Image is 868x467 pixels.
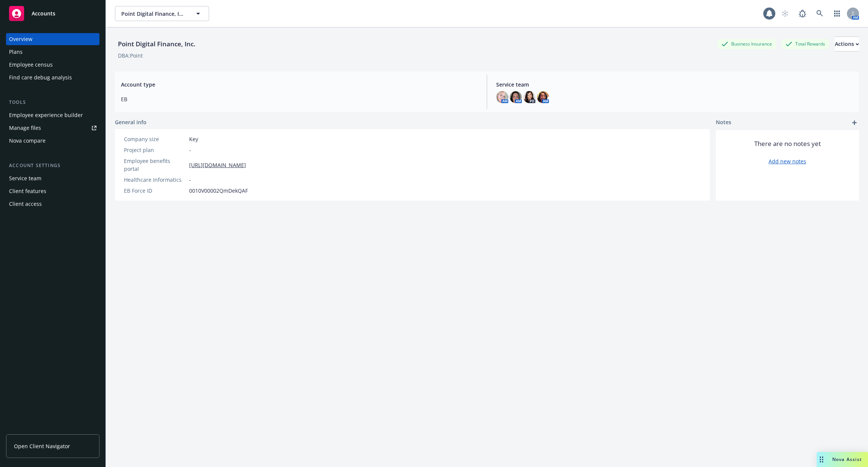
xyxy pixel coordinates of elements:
[6,71,99,84] a: Find care debug analysis
[9,33,32,45] div: Overview
[817,452,826,467] div: Drag to move
[121,81,478,88] span: Account type
[835,37,859,51] div: Actions
[189,187,248,195] span: 0010V00002QmDekQAF
[537,91,549,103] img: photo
[9,172,41,184] div: Service team
[832,456,862,462] span: Nova Assist
[795,6,810,21] a: Report a Bug
[778,6,793,21] a: Start snowing
[6,109,99,121] a: Employee experience builder
[124,187,186,195] div: EB Force ID
[124,157,186,173] div: Employee benefits portal
[6,172,99,184] a: Service team
[118,52,143,59] div: DBA: Point
[496,91,508,103] img: photo
[510,91,522,103] img: photo
[812,6,827,21] a: Search
[124,135,186,143] div: Company size
[9,59,53,71] div: Employee census
[496,81,853,88] span: Service team
[716,118,731,127] span: Notes
[782,39,829,49] div: Total Rewards
[9,109,83,121] div: Employee experience builder
[6,162,99,169] div: Account settings
[830,6,845,21] a: Switch app
[115,39,199,49] div: Point Digital Finance, Inc.
[523,91,535,103] img: photo
[817,452,868,467] button: Nova Assist
[32,11,55,17] span: Accounts
[6,99,99,106] div: Tools
[9,122,41,134] div: Manage files
[14,442,70,450] span: Open Client Navigator
[115,118,147,126] span: General info
[769,157,806,165] a: Add new notes
[124,176,186,184] div: Healthcare Informatics
[9,135,46,147] div: Nova compare
[6,59,99,71] a: Employee census
[718,39,776,49] div: Business Insurance
[189,135,198,143] span: Key
[835,37,859,52] button: Actions
[6,33,99,45] a: Overview
[6,3,99,24] a: Accounts
[189,161,246,169] a: [URL][DOMAIN_NAME]
[9,71,72,84] div: Find care debug analysis
[754,139,821,148] span: There are no notes yet
[9,185,46,197] div: Client features
[189,146,191,154] span: -
[6,185,99,197] a: Client features
[6,46,99,58] a: Plans
[6,135,99,147] a: Nova compare
[9,198,42,210] div: Client access
[121,10,186,18] span: Point Digital Finance, Inc.
[189,176,191,184] span: -
[121,95,478,103] span: EB
[850,118,859,127] a: add
[6,198,99,210] a: Client access
[6,122,99,134] a: Manage files
[115,6,209,21] button: Point Digital Finance, Inc.
[9,46,23,58] div: Plans
[124,146,186,154] div: Project plan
